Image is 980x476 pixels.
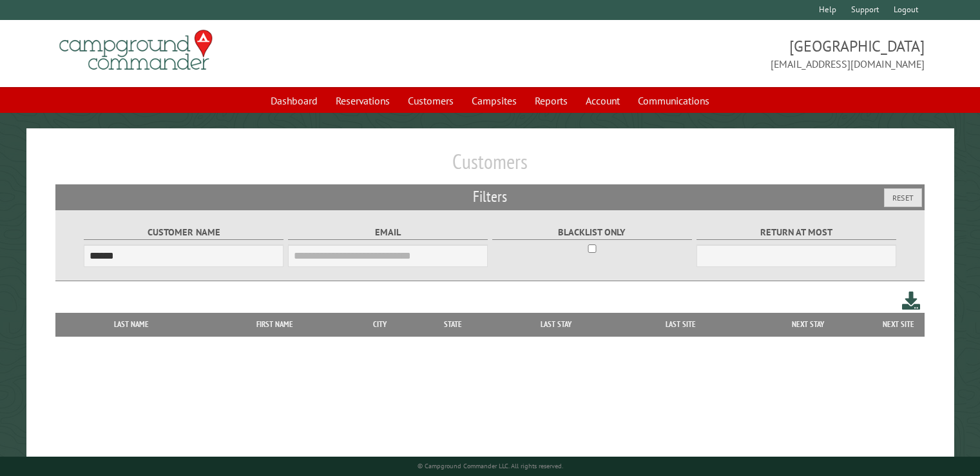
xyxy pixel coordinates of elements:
th: Last Stay [493,313,619,336]
a: Download this customer list (.csv) [902,289,921,313]
label: Return at most [697,225,897,240]
th: Last Name [62,313,201,336]
a: Campsites [464,88,524,113]
img: Campground Commander [55,25,216,75]
label: Customer Name [84,225,284,240]
th: State [412,313,493,336]
a: Dashboard [263,88,325,113]
h2: Filters [55,184,925,209]
label: Blacklist only [492,225,693,240]
th: Next Site [873,313,925,336]
span: [GEOGRAPHIC_DATA] [EMAIL_ADDRESS][DOMAIN_NAME] [490,35,925,72]
th: First Name [202,313,348,336]
h1: Customers [55,149,925,184]
th: Last Site [619,313,743,336]
a: Customers [400,88,461,113]
a: Account [578,88,628,113]
button: Reset [884,188,922,207]
label: Email [288,225,488,240]
a: Reports [527,88,575,113]
a: Communications [630,88,717,113]
th: Next Stay [742,313,872,336]
small: © Campground Commander LLC. All rights reserved. [418,462,563,470]
a: Reservations [328,88,398,113]
th: City [348,313,413,336]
